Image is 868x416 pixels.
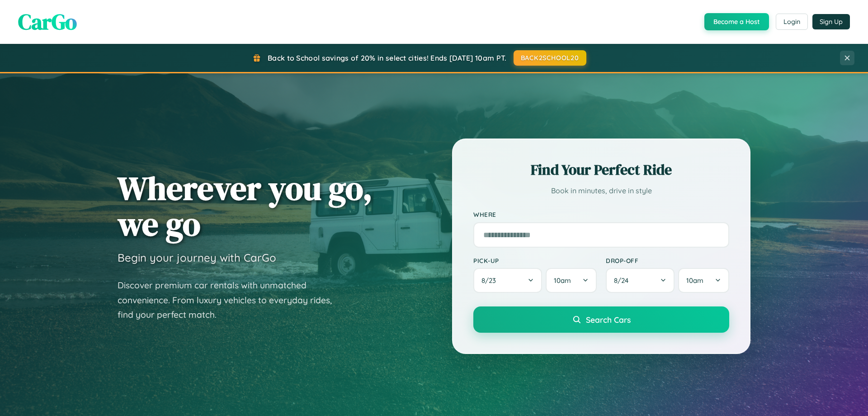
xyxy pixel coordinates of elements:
span: Back to School savings of 20% in select cities! Ends [DATE] 10am PT. [268,53,506,62]
span: 8 / 24 [614,276,633,285]
h3: Begin your journey with CarGo [118,251,276,264]
label: Pick-up [473,257,597,264]
span: 10am [686,276,703,285]
button: BACK2SCHOOL20 [514,50,586,66]
button: 10am [678,268,729,293]
h1: Wherever you go, we go [118,170,373,242]
span: Search Cars [586,315,631,325]
span: 10am [554,276,571,285]
h2: Find Your Perfect Ride [473,160,729,180]
span: 8 / 23 [481,276,500,285]
label: Where [473,211,729,219]
button: Sign Up [812,14,850,29]
button: Search Cars [473,306,729,333]
span: CarGo [18,7,77,37]
p: Discover premium car rentals with unmatched convenience. From luxury vehicles to everyday rides, ... [118,278,344,322]
button: 8/23 [473,268,542,293]
button: 8/24 [606,268,675,293]
p: Book in minutes, drive in style [473,184,729,197]
button: Login [776,14,808,30]
label: Drop-off [606,257,729,264]
button: Become a Host [704,13,769,30]
button: 10am [546,268,597,293]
